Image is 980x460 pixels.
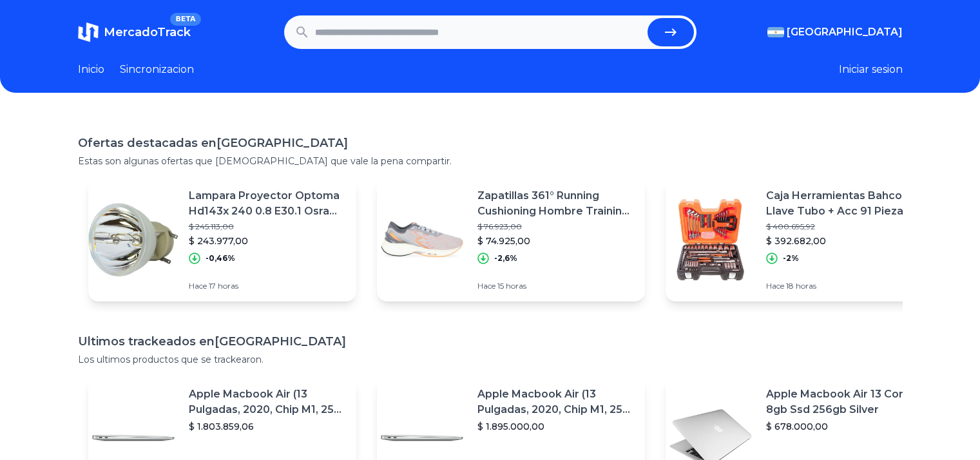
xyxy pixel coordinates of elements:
[477,188,635,219] p: Zapatillas 361° Running Cushioning Hombre Training - [GEOGRAPHIC_DATA]
[120,62,194,77] a: Sincronizacion
[189,222,346,232] p: $ 245.113,00
[78,353,903,366] p: Los ultimos productos que se trackearon.
[104,25,191,39] span: MercadoTrack
[666,178,934,302] a: Featured imageCaja Herramientas Bahco Llave Tubo + Acc 91 Piezas S910-a$ 400.695,92$ 392.682,00-2...
[78,155,903,168] p: Estas son algunas ofertas que [DEMOGRAPHIC_DATA] que vale la pena compartir.
[88,178,356,302] a: Featured imageLampara Proyector Optoma Hd143x 240 0.8 E30.1 Osram - Plus$ 245.113,00$ 243.977,00-...
[839,62,903,77] button: Iniciar sesion
[767,24,903,40] button: [GEOGRAPHIC_DATA]
[494,253,517,264] p: -2,6%
[206,253,235,264] p: -0,46%
[377,195,467,285] img: Featured image
[377,178,645,302] a: Featured imageZapatillas 361° Running Cushioning Hombre Training - [GEOGRAPHIC_DATA]$ 76.923,00$ ...
[189,281,346,291] p: Hace 17 horas
[78,22,191,43] a: MercadoTrackBETA
[477,235,635,247] p: $ 74.925,00
[767,27,784,37] img: Argentina
[189,235,346,247] p: $ 243.977,00
[477,420,635,433] p: $ 1.895.000,00
[477,222,635,232] p: $ 76.923,00
[78,22,99,43] img: MercadoTrack
[766,188,923,219] p: Caja Herramientas Bahco Llave Tubo + Acc 91 Piezas S910-a
[189,420,346,433] p: $ 1.803.859,06
[78,332,903,350] h1: Ultimos trackeados en [GEOGRAPHIC_DATA]
[666,195,756,285] img: Featured image
[477,387,635,417] p: Apple Macbook Air (13 Pulgadas, 2020, Chip M1, 256 Gb De Ssd, 8 Gb De Ram) - Plata
[766,420,923,433] p: $ 678.000,00
[787,24,903,40] span: [GEOGRAPHIC_DATA]
[88,195,178,285] img: Featured image
[783,253,799,264] p: -2%
[766,222,923,232] p: $ 400.695,92
[766,387,923,417] p: Apple Macbook Air 13 Core I5 8gb Ssd 256gb Silver
[766,281,923,291] p: Hace 18 horas
[78,134,903,152] h1: Ofertas destacadas en [GEOGRAPHIC_DATA]
[477,281,635,291] p: Hace 15 horas
[189,387,346,417] p: Apple Macbook Air (13 Pulgadas, 2020, Chip M1, 256 Gb De Ssd, 8 Gb De Ram) - Plata
[170,13,200,26] span: BETA
[189,188,346,219] p: Lampara Proyector Optoma Hd143x 240 0.8 E30.1 Osram - Plus
[78,62,104,77] a: Inicio
[766,235,923,247] p: $ 392.682,00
